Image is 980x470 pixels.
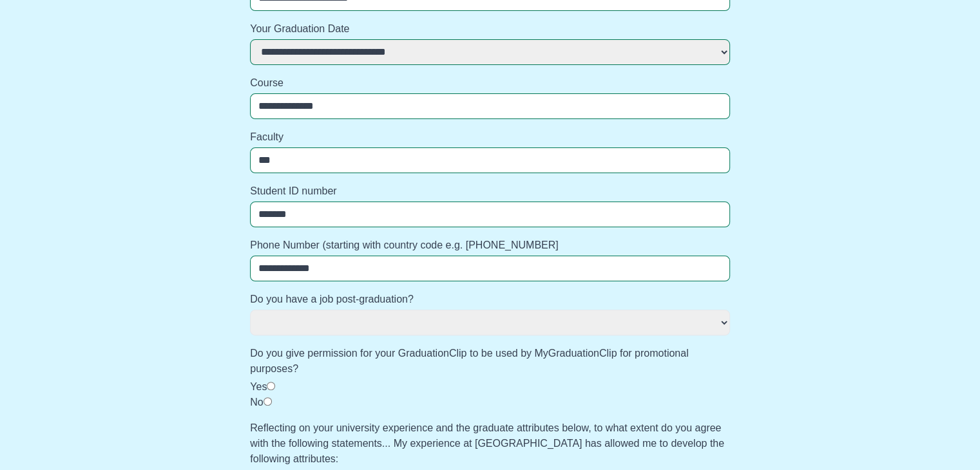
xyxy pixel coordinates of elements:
label: Phone Number (starting with country code e.g. [PHONE_NUMBER] [250,238,730,253]
label: Yes [250,381,267,392]
label: Faculty [250,129,730,145]
label: Do you give permission for your GraduationClip to be used by MyGraduationClip for promotional pur... [250,346,730,377]
label: Student ID number [250,183,730,199]
label: Your Graduation Date [250,21,730,37]
label: No [250,397,263,408]
label: Do you have a job post-graduation? [250,292,730,307]
label: Reflecting on your university experience and the graduate attributes below, to what extent do you... [250,420,730,467]
label: Course [250,75,730,91]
